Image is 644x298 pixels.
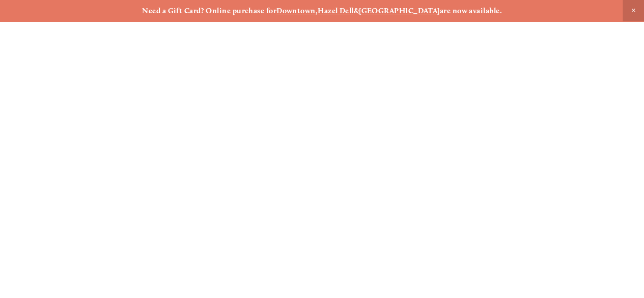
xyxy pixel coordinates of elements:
[318,6,354,15] a: Hazel Dell
[276,6,316,15] a: Downtown
[359,6,440,15] a: [GEOGRAPHIC_DATA]
[142,6,276,15] strong: Need a Gift Card? Online purchase for
[440,6,502,15] strong: are now available.
[354,6,359,15] strong: &
[316,6,318,15] strong: ,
